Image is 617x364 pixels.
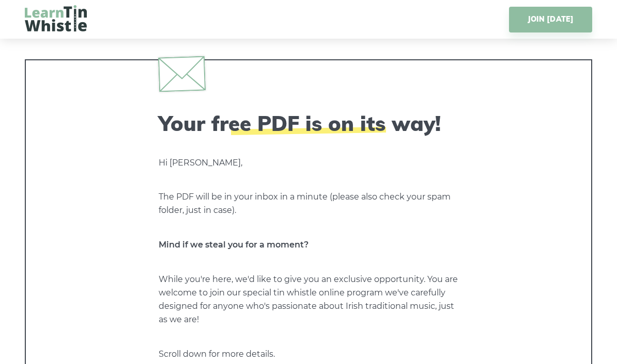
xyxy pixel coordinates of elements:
a: JOIN [DATE] [509,7,592,32]
p: Scroll down for more details. [159,348,458,361]
img: envelope.svg [158,56,206,92]
p: Hi [PERSON_NAME], [159,156,458,170]
h2: Your free PDF is on its way! [159,111,458,136]
p: The PDF will be in your inbox in a minute (please also check your spam folder, just in case). [159,190,458,217]
img: LearnTinWhistle.com [25,5,87,31]
strong: Mind if we steal you for a moment? [159,240,308,250]
p: While you're here, we'd like to give you an exclusive opportunity. You are welcome to join our sp... [159,273,458,326]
